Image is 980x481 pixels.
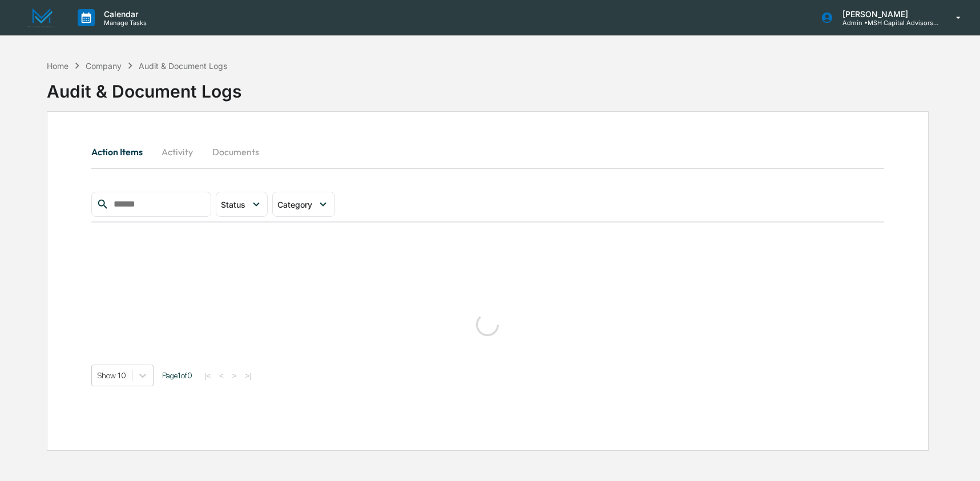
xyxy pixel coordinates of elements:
p: Calendar [95,9,152,19]
button: Activity [152,138,203,165]
div: Audit & Document Logs [139,61,227,71]
button: Documents [203,138,268,165]
span: Category [277,200,312,209]
button: < [216,371,227,381]
p: [PERSON_NAME] [833,9,939,19]
button: > [229,371,240,381]
button: |< [201,371,214,381]
div: Company [86,61,122,71]
span: Status [221,200,245,209]
button: Action Items [91,138,152,165]
img: logo [27,8,55,28]
div: Home [47,61,68,71]
button: >| [242,371,255,381]
p: Manage Tasks [95,19,152,27]
div: Audit & Document Logs [47,72,241,102]
p: Admin • MSH Capital Advisors LLC - RIA [833,19,939,27]
div: secondary tabs example [91,138,884,165]
span: Page 1 of 0 [162,371,192,380]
